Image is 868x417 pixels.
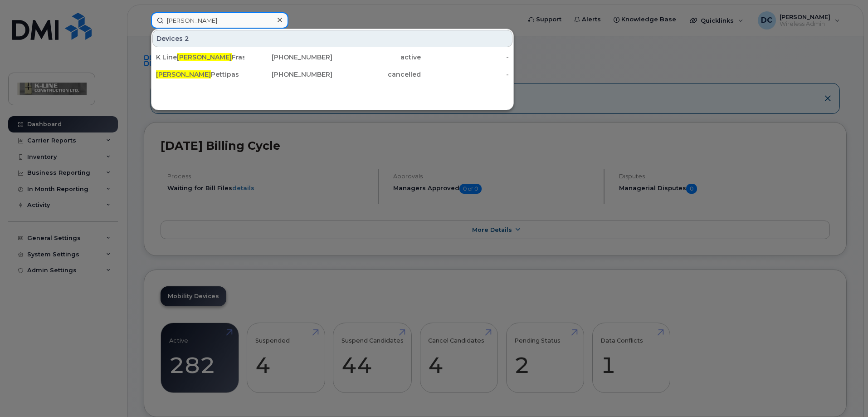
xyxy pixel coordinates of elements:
div: - [421,53,509,62]
a: [PERSON_NAME]Pettipas[PHONE_NUMBER]cancelled- [152,66,512,83]
div: - [421,70,509,79]
span: 2 [185,34,189,43]
span: [PERSON_NAME] [177,53,232,61]
div: Pettipas [156,70,244,79]
a: K Line[PERSON_NAME]Fraser[PHONE_NUMBER]active- [152,49,512,65]
div: active [332,53,421,62]
div: [PHONE_NUMBER] [244,53,333,62]
div: [PHONE_NUMBER] [244,70,333,79]
div: cancelled [332,70,421,79]
span: [PERSON_NAME] [156,70,211,78]
div: K Line Fraser [156,53,244,62]
div: Devices [152,30,512,47]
